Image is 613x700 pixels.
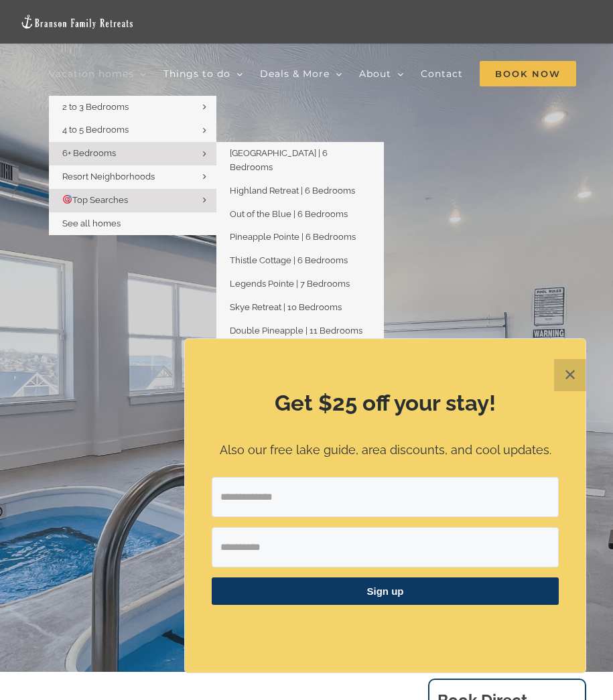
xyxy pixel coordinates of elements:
span: Things to do [163,69,230,78]
button: Close [554,359,586,391]
span: Highland Retreat | 6 Bedrooms [230,186,355,196]
a: [GEOGRAPHIC_DATA] | 6 Bedrooms [216,142,384,180]
a: 6+ Bedrooms [49,142,216,165]
a: Skye Retreat | 10 Bedrooms [216,296,384,320]
nav: Main Menu Sticky [49,52,593,96]
span: Book Now [480,61,576,86]
span: About [359,69,391,78]
a: Things to do [163,52,243,96]
span: Resort Neighborhoods [62,171,155,182]
input: Email Address [212,477,559,517]
a: Deals & More [260,52,342,96]
a: Resort Neighborhoods [49,165,216,189]
span: 4 to 5 Bedrooms [62,125,129,135]
span: Contact [421,69,463,78]
img: Branson Family Retreats Logo [20,14,134,29]
a: Out of the Blue | 6 Bedrooms [216,203,384,226]
a: Highland Retreat | 6 Bedrooms [216,180,384,203]
p: ​ [212,622,559,636]
a: 4 to 5 Bedrooms [49,119,216,142]
span: Pineapple Pointe | 6 Bedrooms [230,232,356,242]
span: 2 to 3 Bedrooms [62,102,129,112]
a: About [359,52,404,96]
a: Contact [421,52,463,96]
span: Out of the Blue | 6 Bedrooms [230,209,348,219]
span: [GEOGRAPHIC_DATA] | 6 Bedrooms [230,148,328,172]
a: Book Now [480,52,576,96]
span: See all homes [62,218,121,228]
span: Vacation homes [49,69,134,78]
a: 2 to 3 Bedrooms [49,96,216,119]
button: Sign up [212,577,559,605]
a: Legends Pointe | 7 Bedrooms [216,273,384,296]
span: Deals & More [260,69,330,78]
input: First Name [212,527,559,567]
h2: Get $25 off your stay! [212,388,559,419]
span: 6+ Bedrooms [62,148,116,158]
h1: PRIVATE POOL [214,329,399,439]
span: Thistle Cottage | 6 Bedrooms [230,255,348,265]
a: Thistle Cottage | 6 Bedrooms [216,249,384,273]
span: Skye Retreat | 10 Bedrooms [230,302,342,312]
a: Pineapple Pointe | 6 Bedrooms [216,226,384,249]
span: Top Searches [62,195,128,205]
a: Double Pineapple | 11 Bedrooms [216,320,384,343]
img: 🎯 [63,195,72,204]
span: Double Pineapple | 11 Bedrooms [230,326,362,336]
a: 🎯Top Searches [49,189,216,212]
span: Legends Pointe | 7 Bedrooms [230,279,350,289]
p: Also our free lake guide, area discounts, and cool updates. [212,441,559,460]
a: Vacation homes [49,52,147,96]
a: See all homes [49,212,216,236]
